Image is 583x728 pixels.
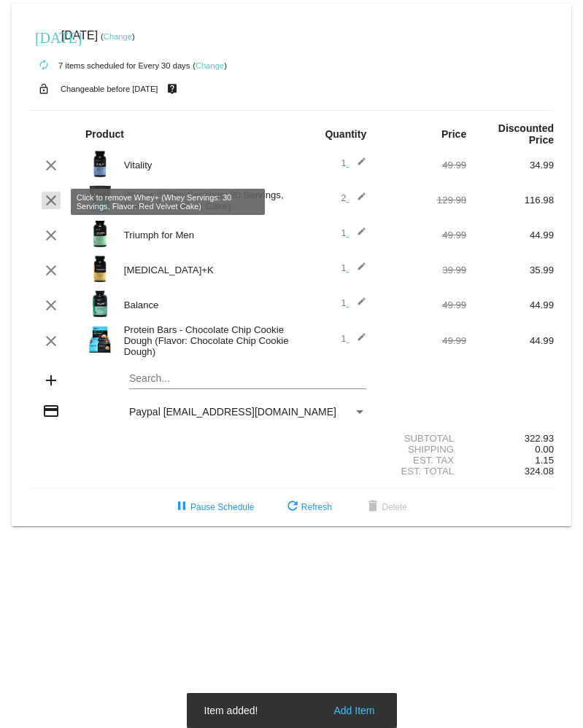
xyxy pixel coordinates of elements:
strong: Price [441,128,466,140]
div: Est. Total [379,466,466,477]
mat-icon: live_help [163,79,181,98]
div: 35.99 [466,265,554,275]
div: 44.99 [466,300,554,310]
mat-select: Payment Method [129,406,366,418]
span: 1 [341,297,366,308]
strong: Quantity [325,128,366,140]
mat-icon: clear [42,297,60,314]
input: Search... [129,373,366,385]
div: Vitality [117,160,292,171]
button: Refresh [272,494,344,520]
div: Shipping [379,444,466,455]
img: Image-1-Carousel-Protein-Bar-CCD-transp.png [85,325,115,354]
mat-icon: pause [173,498,190,516]
mat-icon: [DATE] [35,28,53,45]
small: Changeable before [DATE] [61,85,158,93]
div: Balance [117,300,292,310]
div: 44.99 [466,335,554,346]
div: 49.99 [379,335,466,346]
div: 322.93 [466,433,554,444]
mat-icon: edit [349,192,366,209]
mat-icon: autorenew [35,57,53,74]
mat-icon: clear [42,192,60,209]
img: Image-1-Vitality-1000x1000-1.png [85,149,115,179]
div: 129.98 [379,195,466,206]
mat-icon: edit [349,332,366,350]
mat-icon: clear [42,157,60,174]
mat-icon: add [42,372,60,389]
strong: Discounted Price [498,122,554,146]
small: 7 items scheduled for Every 30 days [29,61,190,70]
div: 49.99 [379,230,466,240]
mat-icon: clear [42,332,60,350]
mat-icon: clear [42,227,60,244]
div: Est. Tax [379,455,466,466]
div: 39.99 [379,265,466,275]
div: 116.98 [466,195,554,206]
mat-icon: credit_card [42,402,60,420]
span: 1.15 [535,455,554,466]
span: 1 [341,157,366,168]
div: [MEDICAL_DATA]+K [117,265,292,275]
small: ( ) [193,61,227,70]
img: Image-1-Carousel-Vitamin-DK-Photoshoped-1000x1000-1.png [85,254,115,283]
div: Protein Bars - Chocolate Chip Cookie Dough (Flavor: Chocolate Chip Cookie Dough) [117,324,292,357]
div: Triumph for Men [117,230,292,240]
div: 49.99 [379,300,466,310]
button: Pause Schedule [161,494,266,520]
span: 1 [341,262,366,273]
mat-icon: lock_open [35,79,53,98]
mat-icon: edit [349,157,366,174]
mat-icon: refresh [284,498,301,516]
mat-icon: delete [364,498,382,516]
span: Pause Schedule [173,502,254,512]
mat-icon: edit [349,297,366,314]
span: 0.00 [535,444,554,455]
div: Subtotal [379,433,466,444]
span: 1 [341,333,366,344]
simple-snack-bar: Item added! [204,703,379,718]
button: Delete [352,494,419,520]
button: Add Item [329,703,379,718]
div: 44.99 [466,230,554,240]
span: Paypal [EMAIL_ADDRESS][DOMAIN_NAME] [129,406,336,418]
mat-icon: edit [349,227,366,244]
img: Image-1-Carousel-Balance-transp.png [85,289,115,318]
span: 2 [341,192,366,203]
div: 49.99 [379,160,466,171]
mat-icon: edit [349,262,366,279]
img: Image-1-Triumph_carousel-front-transp.png [85,219,115,248]
mat-icon: clear [42,262,60,279]
div: 34.99 [466,160,554,171]
span: 324.08 [525,466,554,477]
strong: Product [85,128,124,140]
span: Refresh [284,502,332,512]
a: Change [104,32,132,41]
small: ( ) [101,32,135,41]
span: Delete [364,502,407,512]
span: 1 [341,227,366,238]
a: Change [196,61,224,70]
img: Image-1-Whey-2lb-Red-Velvet-1000x1000-Roman-Berezecky.png [85,184,115,214]
div: Whey+ (Whey Servings: 30 Servings, Flavor: Red Velvet Cake) [117,189,292,211]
